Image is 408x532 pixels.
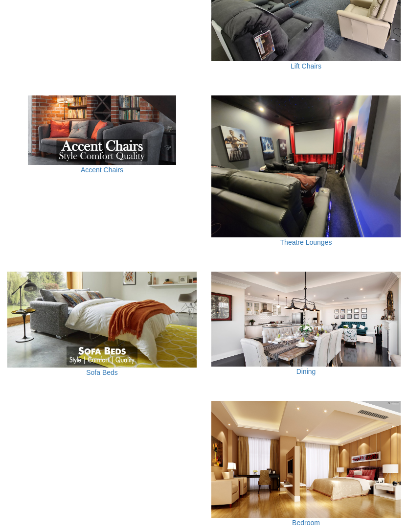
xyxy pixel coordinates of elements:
[211,272,401,367] img: Dining
[7,272,197,368] img: Sofa Beds
[211,96,401,238] img: Theatre Lounges
[291,63,321,70] a: Lift Chairs
[280,239,332,247] a: Theatre Lounges
[292,519,320,527] a: Bedroom
[211,401,401,518] img: Bedroom
[86,369,118,377] a: Sofa Beds
[296,368,316,376] a: Dining
[81,166,123,174] a: Accent Chairs
[7,96,197,165] img: Accent Chairs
